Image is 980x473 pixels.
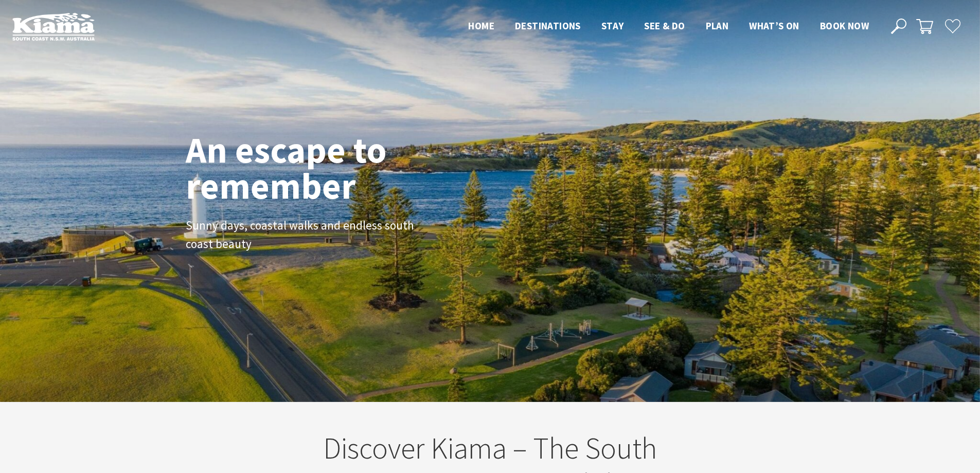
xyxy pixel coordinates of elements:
[706,20,729,32] span: Plan
[644,20,685,32] span: See & Do
[820,20,869,32] span: Book now
[515,20,581,32] span: Destinations
[468,20,494,32] span: Home
[186,132,469,204] h1: An escape to remember
[749,20,799,32] span: What’s On
[186,216,417,254] p: Sunny days, coastal walks and endless south coast beauty
[458,18,879,35] nav: Main Menu
[601,20,624,32] span: Stay
[12,12,95,41] img: Kiama Logo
